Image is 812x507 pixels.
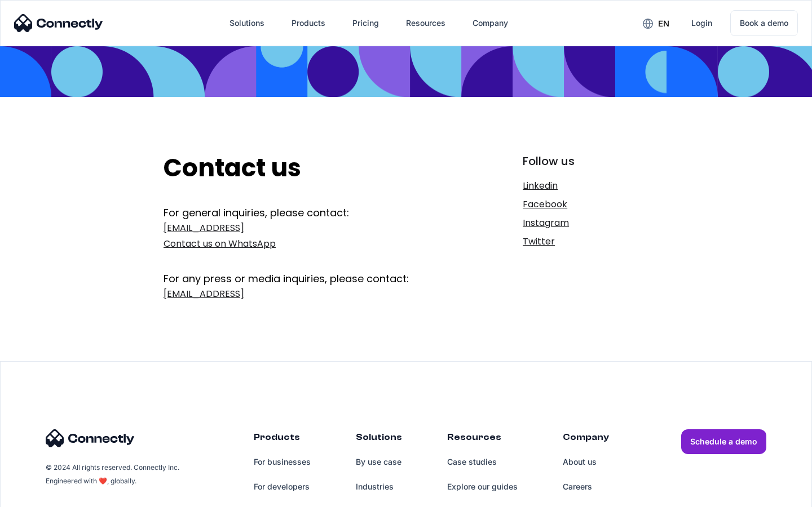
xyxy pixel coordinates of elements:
a: Case studies [447,450,518,474]
a: For developers [254,474,311,499]
a: Careers [563,474,609,499]
div: Resources [397,10,454,37]
div: Follow us [523,153,648,169]
div: Products [254,429,311,450]
aside: Language selected: English [11,487,68,503]
div: Products [292,15,325,31]
a: Linkedin [523,178,648,194]
img: Connectly Logo [14,14,103,32]
div: en [634,15,678,32]
div: Solutions [230,15,264,31]
a: About us [563,450,609,474]
a: Instagram [523,215,648,231]
div: Login [691,15,712,31]
div: Company [473,15,508,31]
form: Get In Touch Form [164,206,449,305]
a: [EMAIL_ADDRESS]Contact us on WhatsApp [164,220,449,252]
a: Pricing [343,10,388,37]
div: Pricing [352,15,379,31]
h2: Contact us [164,153,449,183]
div: Solutions [220,10,273,37]
a: Facebook [523,197,648,212]
div: Resources [406,15,445,31]
div: © 2024 All rights reserved. Connectly Inc. Engineered with ❤️, globally. [46,461,181,488]
a: Book a demo [730,10,798,36]
ul: Language list [23,487,68,503]
a: Login [682,10,721,37]
a: For businesses [254,450,311,474]
div: Company [563,429,609,450]
div: Company [464,10,517,37]
img: Connectly Logo [46,429,135,447]
a: Twitter [523,234,648,250]
div: Products [283,10,334,37]
a: Explore our guides [447,474,518,499]
div: Solutions [356,429,402,450]
div: Resources [447,429,518,450]
a: Schedule a demo [681,429,766,454]
a: [EMAIL_ADDRESS] [164,286,449,302]
div: For any press or media inquiries, please contact: [164,255,449,286]
div: en [658,16,669,32]
a: Industries [356,474,402,499]
div: For general inquiries, please contact: [164,206,449,220]
a: By use case [356,450,402,474]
